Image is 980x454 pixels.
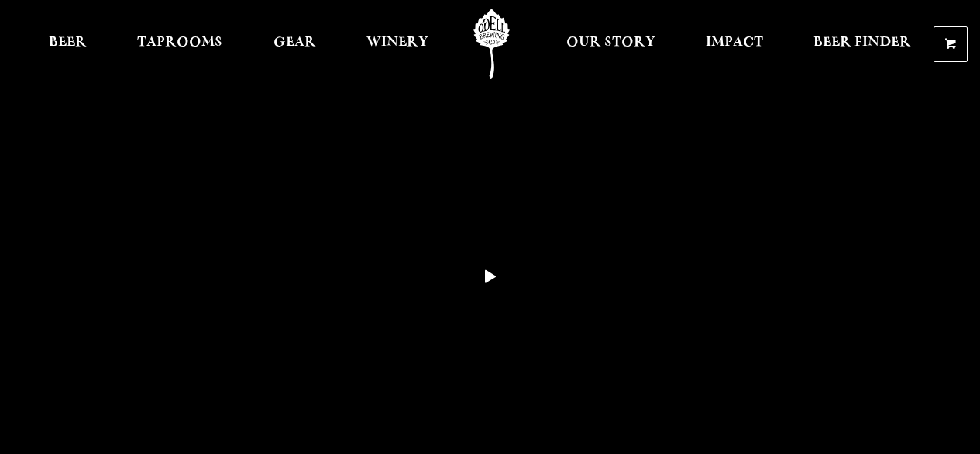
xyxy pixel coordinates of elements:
[462,9,521,79] a: Odell Home
[39,9,97,79] a: Beer
[813,36,911,49] span: Beer Finder
[696,9,773,79] a: Impact
[49,36,87,49] span: Beer
[366,36,428,49] span: Winery
[706,36,763,49] span: Impact
[566,36,655,49] span: Our Story
[356,9,438,79] a: Winery
[556,9,665,79] a: Our Story
[137,36,222,49] span: Taprooms
[273,36,316,49] span: Gear
[263,9,326,79] a: Gear
[127,9,232,79] a: Taprooms
[803,9,921,79] a: Beer Finder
